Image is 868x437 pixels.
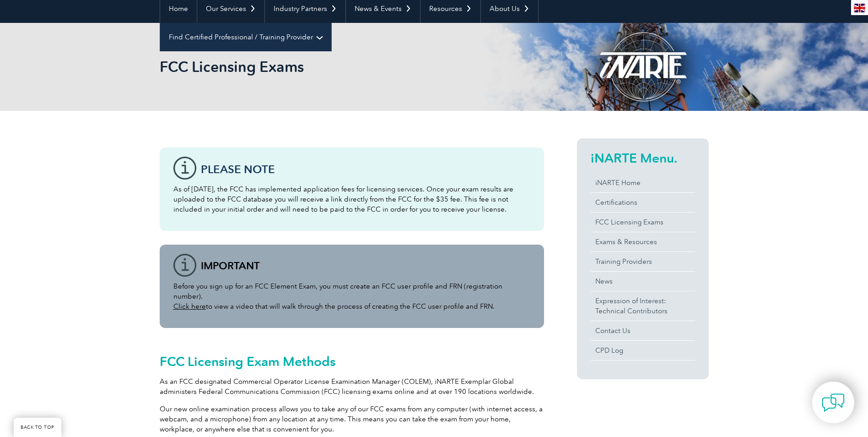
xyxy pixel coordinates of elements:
[591,232,695,251] a: Exams & Resources
[173,184,530,214] p: As of [DATE], the FCC has implemented application fees for licensing services. Once your exam res...
[591,173,695,192] a: iNARTE Home
[591,151,695,165] h2: iNARTE Menu.
[160,60,544,74] h2: FCC Licensing Exams
[160,377,544,397] p: As an FCC designated Commercial Operator License Examination Manager (COLEM), iNARTE Exemplar Glo...
[854,4,865,12] img: en
[591,193,695,212] a: Certifications
[591,341,695,360] a: CPD Log
[591,291,695,321] a: Expression of Interest:Technical Contributors
[822,391,845,414] img: contact-chat.png
[173,302,206,311] a: Click here
[14,418,61,437] a: BACK TO TOP
[591,321,695,340] a: Contact Us
[160,23,331,51] a: Find Certified Professional / Training Provider
[591,272,695,291] a: News
[591,252,695,271] a: Training Providers
[591,213,695,232] a: FCC Licensing Exams
[160,354,544,369] h2: FCC Licensing Exam Methods
[201,164,530,175] h3: Please note
[160,404,544,434] p: Our new online examination process allows you to take any of our FCC exams from any computer (wit...
[173,281,530,311] p: Before you sign up for an FCC Element Exam, you must create an FCC user profile and FRN (registra...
